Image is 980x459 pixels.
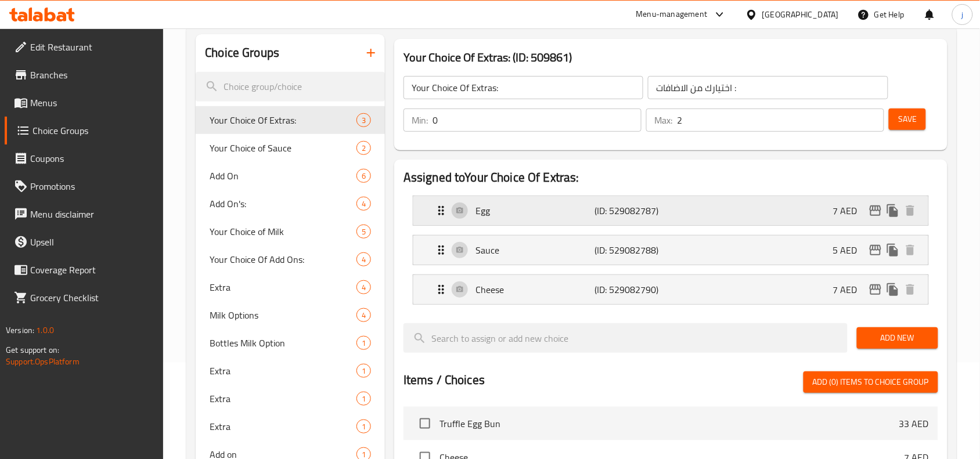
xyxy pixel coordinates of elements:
span: Coverage Report [30,263,154,277]
button: delete [902,202,919,219]
span: 6 [357,171,370,182]
a: Coverage Report [5,256,164,284]
button: delete [902,241,919,259]
p: (ID: 529082790) [595,283,674,297]
div: Choices [356,336,371,350]
p: (ID: 529082788) [595,243,674,257]
a: Upsell [5,228,164,256]
a: Choice Groups [5,117,164,144]
div: Bottles Milk Option1 [196,329,385,357]
span: Add New [866,331,929,345]
div: Expand [413,275,928,304]
span: Add (0) items to choice group [813,375,929,389]
div: Choices [356,225,371,238]
input: search [403,323,848,353]
div: Choices [356,141,371,155]
div: Your Choice of Milk5 [196,218,385,245]
div: Extra1 [196,357,385,385]
span: 4 [357,310,370,321]
div: Choices [356,308,371,322]
a: Menus [5,89,164,117]
div: Extra1 [196,385,385,413]
span: Version: [6,323,34,338]
p: Max: [654,113,672,127]
span: 1 [357,393,370,404]
button: Save [889,109,926,130]
span: Milk Options [210,308,356,322]
div: Choices [356,420,371,433]
span: 3 [357,115,370,126]
span: Bottles Milk Option [210,336,356,350]
div: Extra4 [196,273,385,301]
span: Edit Restaurant [30,40,154,54]
p: Cheese [475,283,595,297]
span: Truffle Egg Bun [439,417,899,431]
li: Expand [403,230,938,270]
span: Your Choice Of Extras: [210,113,356,127]
h2: Assigned to Your Choice Of Extras: [403,169,938,186]
button: duplicate [884,241,902,259]
span: Add On [210,169,356,183]
span: 5 [357,226,370,237]
span: Your Choice Of Add Ons: [210,252,356,266]
div: Your Choice Of Add Ons:4 [196,245,385,273]
div: Your Choice Of Extras:3 [196,106,385,134]
input: search [196,72,385,102]
div: Expand [413,236,928,265]
span: Extra [210,364,356,378]
li: Expand [403,191,938,230]
span: Grocery Checklist [30,291,154,305]
span: 1.0.0 [36,323,54,338]
span: Get support on: [6,342,59,357]
a: Support.OpsPlatform [6,354,80,369]
a: Menu disclaimer [5,200,164,228]
span: Your Choice of Milk [210,225,356,238]
span: Choice Groups [33,124,154,138]
span: 1 [357,421,370,432]
a: Promotions [5,172,164,200]
p: 33 AED [899,417,929,431]
h2: Choice Groups [205,44,279,62]
span: Upsell [30,235,154,249]
span: Extra [210,392,356,406]
span: Menus [30,96,154,110]
div: Choices [356,364,371,378]
a: Branches [5,61,164,89]
button: Add New [857,327,938,349]
span: 4 [357,282,370,293]
div: Choices [356,252,371,266]
span: 1 [357,338,370,349]
div: Extra1 [196,413,385,440]
span: Select choice [413,411,437,436]
span: Menu disclaimer [30,207,154,221]
span: Extra [210,280,356,294]
div: Your Choice of Sauce2 [196,134,385,162]
span: 1 [357,366,370,377]
span: 4 [357,198,370,209]
button: edit [867,202,884,219]
span: Coupons [30,151,154,165]
p: 7 AED [833,204,867,218]
div: Milk Options4 [196,301,385,329]
span: Branches [30,68,154,82]
h3: Your Choice Of Extras: (ID: 509861) [403,48,938,67]
a: Grocery Checklist [5,284,164,312]
a: Edit Restaurant [5,33,164,61]
li: Expand [403,270,938,309]
p: Min: [412,113,428,127]
div: Add On's:4 [196,190,385,218]
div: Menu-management [636,8,708,21]
div: [GEOGRAPHIC_DATA] [762,8,839,21]
p: 5 AED [833,243,867,257]
button: edit [867,281,884,298]
span: Promotions [30,179,154,193]
button: duplicate [884,202,902,219]
a: Coupons [5,144,164,172]
button: duplicate [884,281,902,298]
div: Choices [356,197,371,211]
span: 4 [357,254,370,265]
div: Choices [356,392,371,406]
div: Add On6 [196,162,385,190]
p: Egg [475,204,595,218]
div: Choices [356,280,371,294]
